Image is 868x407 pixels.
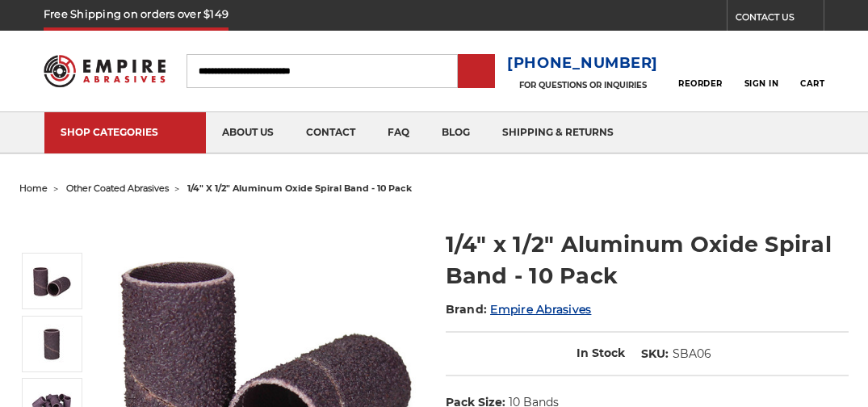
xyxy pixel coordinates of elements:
[66,183,169,194] a: other coated abrasives
[736,8,824,31] a: CONTACT US
[577,346,625,360] span: In Stock
[44,47,166,94] img: Empire Abrasives
[673,346,711,363] dd: SBA06
[490,302,591,317] a: Empire Abrasives
[486,112,630,153] a: shipping & returns
[19,183,48,194] a: home
[678,78,723,89] span: Reorder
[678,53,723,88] a: Reorder
[426,112,486,153] a: blog
[641,346,669,363] dt: SKU:
[800,78,824,89] span: Cart
[290,112,371,153] a: contact
[371,112,426,153] a: faq
[61,126,190,138] div: SHOP CATEGORIES
[31,324,72,364] img: 1/4" x 1/2" Aluminum Oxide Spiral Bands
[507,52,658,75] a: [PHONE_NUMBER]
[187,183,412,194] span: 1/4" x 1/2" aluminum oxide spiral band - 10 pack
[507,80,658,90] p: FOR QUESTIONS OR INQUIRIES
[744,78,779,89] span: Sign In
[31,261,72,301] img: 1/4" x 1/2" Spiral Bands AOX
[446,302,488,317] span: Brand:
[460,56,493,88] input: Submit
[446,229,849,292] h1: 1/4" x 1/2" Aluminum Oxide Spiral Band - 10 Pack
[800,53,824,89] a: Cart
[206,112,290,153] a: about us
